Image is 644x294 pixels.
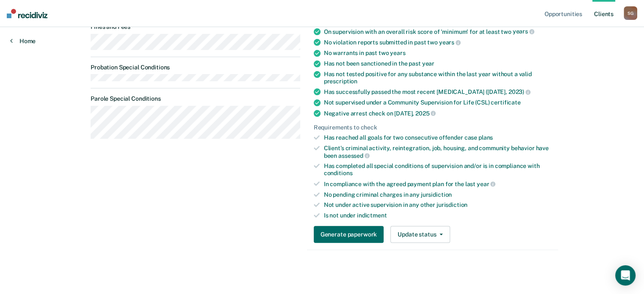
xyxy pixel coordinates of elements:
span: jursidiction [421,191,452,198]
span: year [477,181,495,187]
div: On supervision with an overall risk score of 'minimum' for at least two [324,28,551,36]
span: jurisdiction [437,201,467,208]
div: No pending criminal charges in any [324,191,551,198]
img: Recidiviz [7,9,47,18]
div: S G [624,6,637,20]
span: 2025 [415,110,436,117]
div: Has reached all goals for two consecutive offender case [324,134,551,141]
div: No violation reports submitted in past two [324,38,551,46]
span: indictment [357,212,387,219]
a: Generate paperwork [314,226,387,243]
button: Generate paperwork [314,226,384,243]
div: Not under active supervision in any other [324,201,551,209]
dt: Probation Special Conditions [91,64,300,71]
div: Has not tested positive for any substance within the last year without a valid [324,71,551,85]
div: Client’s criminal activity, reintegration, job, housing, and community behavior have been [324,145,551,159]
span: years [439,39,461,46]
a: Home [10,37,36,45]
span: prescription [324,78,357,85]
span: years [513,28,534,35]
span: years [390,49,405,56]
div: Requirements to check [314,124,551,131]
span: conditions [324,170,353,176]
div: No warrants in past two [324,49,551,57]
span: plans [478,134,493,141]
div: Open Intercom Messenger [615,265,636,286]
div: Has not been sanctioned in the past [324,60,551,67]
button: SG [624,6,637,20]
div: Is not under [324,212,551,219]
div: Has completed all special conditions of supervision and/or is in compliance with [324,162,551,177]
dt: Parole Special Conditions [91,95,300,102]
div: Not supervised under a Community Supervision for Life (CSL) [324,99,551,106]
span: assessed [338,152,370,159]
span: 2023) [509,88,531,95]
button: Update status [390,226,450,243]
span: certificate [491,99,520,106]
span: year [422,60,434,67]
div: Negative arrest check on [DATE], [324,110,551,117]
div: Has successfully passed the most recent [MEDICAL_DATA] ([DATE], [324,88,551,96]
div: In compliance with the agreed payment plan for the last [324,180,551,188]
